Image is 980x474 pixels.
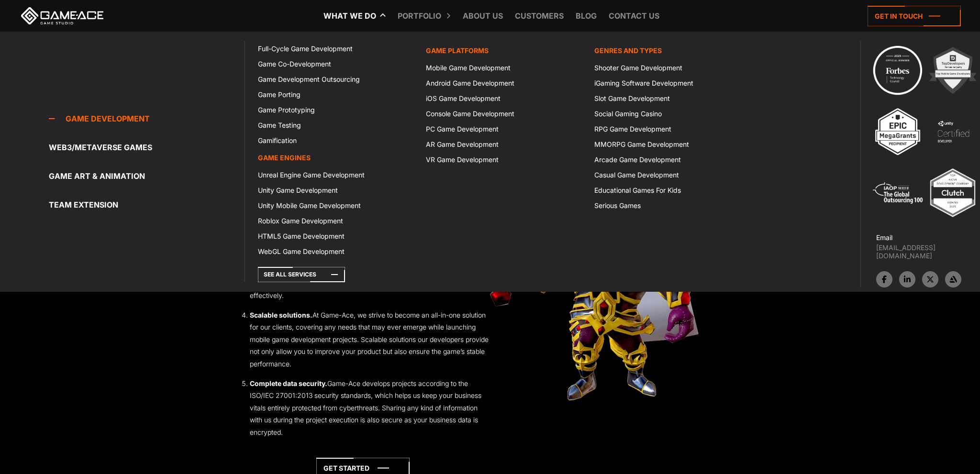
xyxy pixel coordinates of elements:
[589,41,757,60] a: Genres and Types
[252,118,420,133] a: Game Testing
[589,76,757,91] a: iGaming Software Development
[252,87,420,102] a: Game Porting
[252,183,420,198] a: Unity Game Development
[926,166,979,219] img: Top ar vr development company gaming 2025 game ace
[252,148,420,167] a: Game Engines
[589,198,757,213] a: Serious Games
[252,102,420,118] a: Game Prototyping
[871,166,924,219] img: 5
[589,183,757,198] a: Educational Games For Kids
[250,309,490,370] li: At Game-Ace, we strive to become an all-in-one solution for our clients, covering any needs that ...
[49,109,245,128] a: Game development
[252,198,420,213] a: Unity Mobile Game Development
[589,167,757,183] a: Casual Game Development
[252,244,420,259] a: WebGL Game Development
[420,121,588,137] a: PC Game Development
[420,106,588,121] a: Console Game Development
[252,133,420,148] a: Gamification
[252,41,420,56] a: Full-Cycle Game Development
[252,167,420,183] a: Unreal Engine Game Development
[250,377,490,439] li: Game-Ace develops projects according to the ISO/IEC 27001:2013 security standards, which helps us...
[420,152,588,167] a: VR Game Development
[420,41,588,60] a: Game platforms
[927,105,980,158] img: 4
[876,243,980,260] a: [EMAIL_ADDRESS][DOMAIN_NAME]
[252,56,420,72] a: Game Co-Development
[589,137,757,152] a: MMORPG Game Development
[868,6,961,26] a: Get in touch
[926,44,979,97] img: 2
[49,138,245,157] a: Web3/Metaverse Games
[420,137,588,152] a: AR Game Development
[589,60,757,76] a: Shooter Game Development
[871,44,924,97] img: Technology council badge program ace 2025 game ace
[420,91,588,106] a: iOS Game Development
[420,76,588,91] a: Android Game Development
[876,233,892,242] strong: Email
[49,166,245,186] a: Game Art & Animation
[250,311,312,319] strong: Scalable solutions.
[589,106,757,121] a: Social Gaming Casino
[589,152,757,167] a: Arcade Game Development
[871,105,924,158] img: 3
[250,379,327,387] strong: Complete data security.
[49,195,245,214] a: Team Extension
[252,229,420,244] a: HTML5 Game Development
[589,91,757,106] a: Slot Game Development
[589,121,757,137] a: RPG Game Development
[252,72,420,87] a: Game Development Outsourcing
[258,267,345,282] a: See All Services
[420,60,588,76] a: Mobile Game Development
[252,213,420,229] a: Roblox Game Development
